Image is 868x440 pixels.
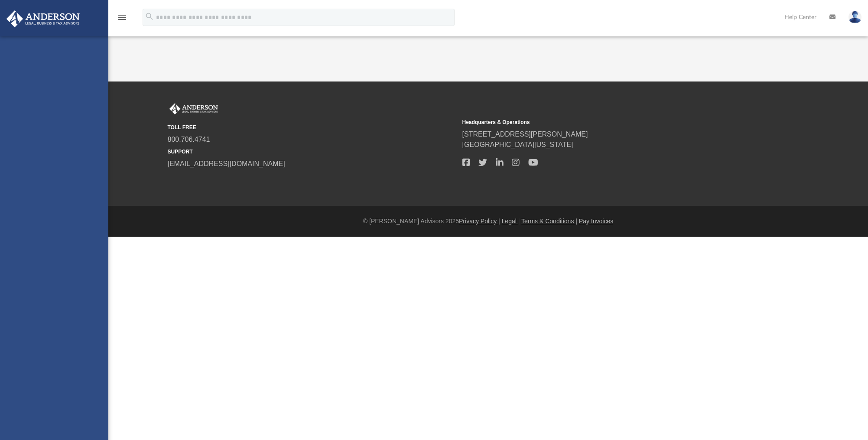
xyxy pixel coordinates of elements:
img: Anderson Advisors Platinum Portal [168,103,220,114]
a: [EMAIL_ADDRESS][DOMAIN_NAME] [168,160,285,167]
a: Legal | [502,218,520,225]
i: search [145,12,154,21]
a: 800.706.4741 [168,136,210,143]
div: © [PERSON_NAME] Advisors 2025 [108,217,868,226]
small: TOLL FREE [168,124,456,131]
img: User Pic [848,11,861,23]
a: [STREET_ADDRESS][PERSON_NAME] [462,130,588,138]
small: SUPPORT [168,148,456,156]
i: menu [117,12,127,23]
a: [GEOGRAPHIC_DATA][US_STATE] [462,141,573,148]
a: menu [117,16,127,23]
small: Headquarters & Operations [462,118,751,126]
a: Terms & Conditions | [521,218,577,225]
a: Pay Invoices [579,218,613,225]
a: Privacy Policy | [459,218,500,225]
img: Anderson Advisors Platinum Portal [4,10,82,27]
